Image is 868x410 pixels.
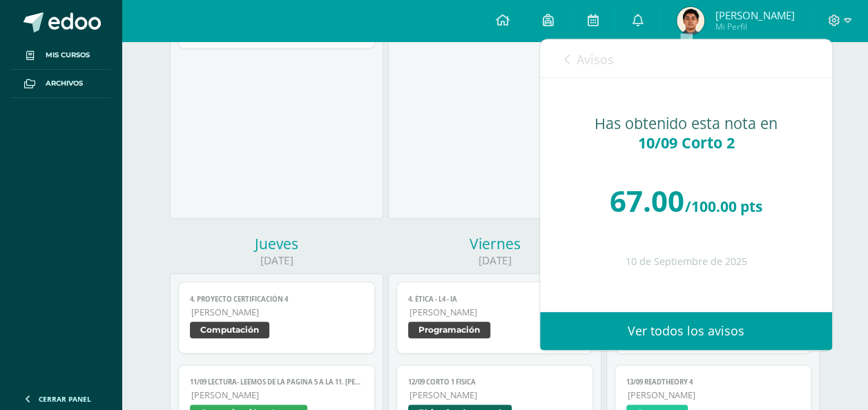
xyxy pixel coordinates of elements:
[577,51,614,68] span: Avisos
[11,41,110,70] a: Mis cursos
[408,378,581,387] span: 12/09 Corto 1 Física
[409,306,581,318] span: [PERSON_NAME]
[715,21,794,32] span: Mi Perfil
[638,133,735,153] span: 10/09 Corto 2
[628,389,800,401] span: [PERSON_NAME]
[11,70,110,98] a: Archivos
[191,306,363,318] span: [PERSON_NAME]
[568,114,804,153] div: Has obtenido esta nota en
[408,295,581,304] span: 4. Ética - L4 - IA
[190,295,363,304] span: 4. Proyecto Certificación 4
[388,253,601,268] div: [DATE]
[190,322,269,338] span: Computación
[191,389,363,401] span: [PERSON_NAME]
[170,234,383,253] div: Jueves
[540,312,832,350] a: Ver todos los avisos
[46,78,83,89] span: Archivos
[170,253,383,268] div: [DATE]
[610,181,684,220] span: 67.00
[408,322,490,338] span: Programación
[388,234,601,253] div: Viernes
[46,50,90,61] span: Mis cursos
[626,378,800,387] span: 13/09 ReadTheory 4
[677,7,704,35] img: d5477ca1a3f189a885c1b57d1d09bc4b.png
[190,378,363,387] span: 11/09 LECTURA- Leemos de la página 5 a la 11. [PERSON_NAME]. La descubridora del radio
[39,394,91,404] span: Cerrar panel
[685,197,762,216] span: /100.00 pts
[715,8,794,22] span: [PERSON_NAME]
[409,389,581,401] span: [PERSON_NAME]
[178,282,375,353] a: 4. Proyecto Certificación 4[PERSON_NAME]Computación
[396,282,593,353] a: 4. Ética - L4 - IA[PERSON_NAME]Programación
[568,256,804,268] div: 10 de Septiembre de 2025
